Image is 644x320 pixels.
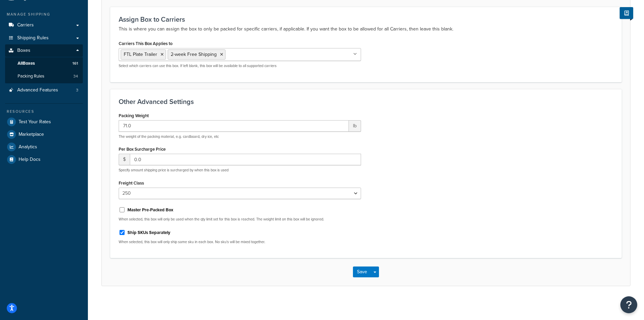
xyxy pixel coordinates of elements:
[5,57,83,70] a: AllBoxes161
[349,120,361,132] span: lb
[19,132,44,137] span: Marketplace
[18,73,44,79] span: Packing Rules
[119,217,361,222] p: When selected, this box will only be used when the qty limit set for this box is reached. The wei...
[119,147,166,152] label: Per Box Surcharge Price
[119,41,172,46] label: Carriers This Box Applies to
[17,22,34,28] span: Carriers
[5,141,83,153] a: Analytics
[5,109,83,114] div: Resources
[19,157,41,163] span: Help Docs
[19,119,51,125] span: Test Your Rates
[5,84,83,97] a: Advanced Features3
[5,32,83,44] a: Shipping Rules
[620,296,637,313] button: Open Resource Center
[18,61,35,66] span: All Boxes
[5,128,83,141] a: Marketplace
[5,84,83,97] li: Advanced Features
[119,98,613,105] h3: Other Advanced Settings
[119,168,361,173] p: Specify amount shipping price is surcharged by when this box is used
[119,154,130,165] span: $
[119,239,361,244] p: When selected, this box will only ship same sku in each box. No sku's will be mixed together.
[119,16,613,23] h3: Assign Box to Carriers
[73,73,78,79] span: 34
[620,7,633,19] button: Show Help Docs
[5,44,83,57] a: Boxes
[5,44,83,83] li: Boxes
[5,12,83,17] div: Manage Shipping
[119,63,361,68] p: Select which carriers can use this box. If left blank, this box will be available to all supporte...
[127,230,170,236] label: Ship SKUs Separately
[119,25,613,33] p: This is where you can assign the box to only be packed for specific carriers, if applicable. If y...
[17,35,49,41] span: Shipping Rules
[353,266,371,277] button: Save
[5,19,83,31] a: Carriers
[19,144,37,150] span: Analytics
[5,116,83,128] a: Test Your Rates
[119,180,144,186] label: Freight Class
[127,207,173,213] label: Master Pre-Packed Box
[119,113,149,118] label: Packing Weight
[124,51,157,58] span: FTL Plate Trailer
[76,87,78,93] span: 3
[5,70,83,83] li: Packing Rules
[5,153,83,166] a: Help Docs
[72,61,78,66] span: 161
[171,51,217,58] span: 2-week Free Shipping
[17,87,58,93] span: Advanced Features
[5,70,83,83] a: Packing Rules34
[119,134,361,139] p: The weight of the packing material, e.g. cardboard, dry ice, etc
[17,48,30,54] span: Boxes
